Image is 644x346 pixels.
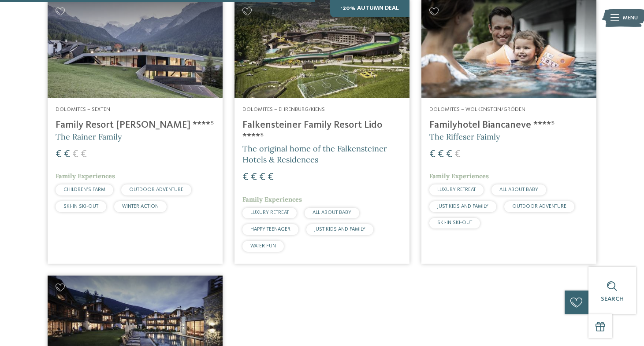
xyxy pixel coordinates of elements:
span: Dolomites – Ehrenburg/Kiens [242,107,325,112]
h4: Family Resort [PERSON_NAME] ****ˢ [56,119,215,131]
span: € [81,149,87,160]
span: Dolomites – Wolkenstein/Gröden [429,107,525,112]
span: WATER FUN [250,243,276,249]
span: € [454,149,461,160]
h4: Falkensteiner Family Resort Lido ****ˢ [242,119,402,143]
span: JUST KIDS AND FAMILY [437,204,488,209]
span: LUXURY RETREAT [250,210,289,215]
span: The Rainer Family [56,132,122,142]
span: € [72,149,78,160]
span: € [429,149,436,160]
span: € [64,149,70,160]
span: Search [601,296,624,302]
span: € [268,172,274,183]
span: € [446,149,452,160]
span: ALL ABOUT BABY [313,210,351,215]
span: LUXURY RETREAT [437,187,476,192]
span: JUST KIDS AND FAMILY [314,227,365,232]
span: € [56,149,62,160]
span: HAPPY TEENAGER [250,227,290,232]
span: € [242,172,249,183]
span: WINTER ACTION [122,204,159,209]
span: Family Experiences [242,195,302,203]
span: ALL ABOUT BABY [499,187,538,192]
span: SKI-IN SKI-OUT [437,220,472,225]
span: € [438,149,444,160]
span: CHILDREN’S FARM [63,187,105,192]
span: The Riffeser Faimly [429,132,500,142]
span: The original home of the Falkensteiner Hotels & Residences [242,144,387,165]
h4: Familyhotel Biancaneve ****ˢ [429,119,588,131]
span: € [251,172,257,183]
span: OUTDOOR ADVENTURE [512,204,566,209]
span: Family Experiences [56,172,115,180]
span: SKI-IN SKI-OUT [63,204,98,209]
span: € [259,172,265,183]
span: OUTDOOR ADVENTURE [129,187,183,192]
span: Family Experiences [429,172,489,180]
span: Dolomites – Sexten [56,107,110,112]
